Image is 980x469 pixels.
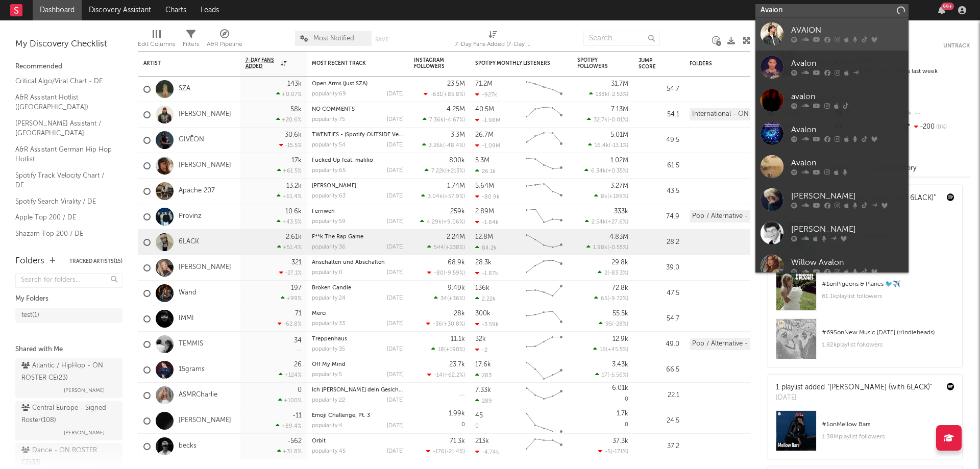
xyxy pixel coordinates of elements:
[431,168,445,174] span: 7.22k
[179,442,197,451] a: becks
[428,194,443,200] span: 3.04k
[639,160,679,172] div: 61.5
[312,142,346,148] div: popularity: 54
[138,26,175,55] div: Edit Columns
[447,234,465,240] div: 2.24M
[15,170,112,191] a: Spotify Track Velocity Chart / DE
[444,322,463,327] span: +30.8 %
[312,336,404,342] div: Treppenhaus
[312,168,346,174] div: popularity: 65
[21,360,114,384] div: Atlantic / HipHop - ON ROSTER CE ( 23 )
[387,219,404,225] div: [DATE]
[475,193,500,200] div: -80.9k
[312,219,346,225] div: popularity: 59
[593,245,607,251] span: 1.98k
[387,168,404,174] div: [DATE]
[475,234,493,240] div: 12.8M
[475,117,500,124] div: -1.98M
[312,132,513,138] a: TWENTIES - (Spotify OUTSIDE Version) - Live from the [GEOGRAPHIC_DATA]
[448,285,465,291] div: 9.49k
[138,38,175,51] div: Edit Columns
[612,285,628,291] div: 72.8k
[611,81,628,87] div: 31.7M
[183,26,199,55] div: Filters
[586,244,628,251] div: ( )
[312,209,335,214] a: Fernweh
[15,76,112,87] a: Critical Algo/Viral Chart - DE
[639,134,679,146] div: 49.5
[614,322,627,327] span: -28 %
[791,24,903,37] div: AVAION
[594,193,628,200] div: ( )
[521,255,567,281] svg: Chart title
[609,234,628,240] div: 4.83M
[312,183,356,189] a: [PERSON_NAME]
[427,269,465,276] div: ( )
[287,81,302,87] div: 143k
[475,208,494,215] div: 2.89M
[755,4,909,17] input: Search for artists
[475,157,489,164] div: 5.3M
[791,190,903,203] div: [PERSON_NAME]
[451,132,465,138] div: 3.3M
[294,361,302,368] div: 26
[15,343,122,356] div: Shared with Me
[822,290,954,303] div: 61.1k playlist followers
[15,38,122,51] div: My Discovery Checklist
[475,91,497,98] div: -927k
[276,91,302,97] div: +0.07 %
[451,336,465,342] div: 11.1k
[15,144,112,165] a: A&R Assistant German Hip Hop Hotlist
[521,230,567,255] svg: Chart title
[420,218,465,225] div: ( )
[64,427,105,439] span: [PERSON_NAME]
[312,244,346,250] div: popularity: 36
[431,346,465,353] div: ( )
[521,153,567,179] svg: Chart title
[609,270,627,276] span: -83.3 %
[585,218,628,225] div: ( )
[444,92,463,97] span: +85.8 %
[938,6,945,14] button: 99+
[387,142,404,148] div: [DATE]
[610,183,628,189] div: 3.27M
[521,281,567,306] svg: Chart title
[639,211,679,223] div: 74.9
[755,117,909,150] a: Avalon
[607,168,627,174] span: +0.35 %
[424,91,465,97] div: ( )
[440,296,447,302] span: 34
[639,109,679,121] div: 54.1
[639,83,679,95] div: 54.7
[312,81,367,87] a: Open Arms (just SZA)
[179,391,217,400] a: ASMRCharlie
[294,337,302,344] div: 34
[429,143,443,149] span: 3.26k
[427,219,442,225] span: 4.29k
[312,260,385,265] a: Anschalten und Abschalten
[277,218,302,225] div: +43.5 %
[455,38,531,51] div: 7-Day Fans Added (7-Day Fans Added)
[941,3,954,10] div: 99 +
[312,158,404,163] div: Fucked Up feat. makko
[612,336,628,342] div: 12.9k
[21,445,114,469] div: Dance - ON ROSTER CE ( 33 )
[312,270,342,276] div: popularity: 0
[475,132,494,138] div: 26.7M
[521,204,567,230] svg: Chart title
[277,193,302,200] div: +61.4 %
[422,142,465,149] div: ( )
[599,320,628,327] div: ( )
[639,236,679,249] div: 28.2
[179,161,231,170] a: [PERSON_NAME]
[475,183,494,189] div: 5.64M
[609,92,627,97] span: -2.53 %
[601,194,607,200] span: 8k
[768,410,962,459] a: #1onMellow Bars1.38Mplaylist followers
[15,196,112,207] a: Spotify Search Virality / DE
[587,116,628,123] div: ( )
[475,81,493,87] div: 71.2M
[446,245,463,251] span: +238 %
[611,259,628,266] div: 29.8k
[279,269,302,276] div: -27.1 %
